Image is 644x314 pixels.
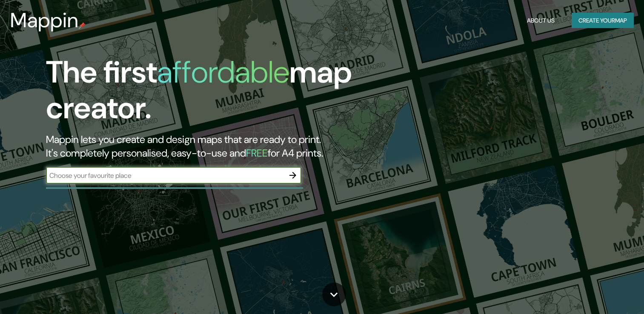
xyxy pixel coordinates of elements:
h1: affordable [157,52,289,92]
button: Create yourmap [572,13,634,29]
h2: Mappin lets you create and design maps that are ready to print. It's completely personalised, eas... [46,133,368,160]
h3: Mappin [10,9,79,32]
img: mappin-pin [79,22,86,29]
button: About Us [524,13,558,29]
h1: The first map creator. [46,54,368,133]
h5: FREE [246,146,268,160]
input: Choose your favourite place [46,171,284,180]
